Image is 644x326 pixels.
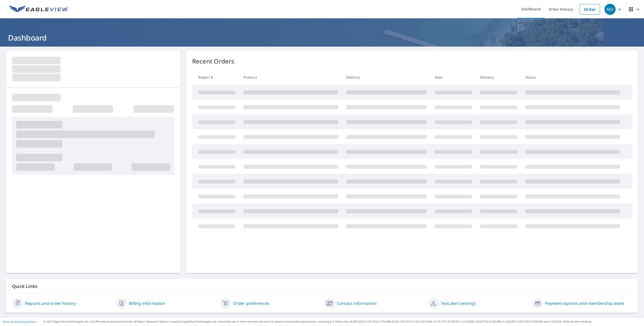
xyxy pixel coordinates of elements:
[476,70,521,85] th: Delivery
[580,4,600,15] a: Order
[239,70,342,85] th: Product
[192,57,234,66] p: Recent Orders
[6,32,638,43] h1: Dashboard
[342,70,431,85] th: Address
[44,320,641,323] p: © 2025 Eagle View Technologies, Inc. and Pictometry International Corp. All Rights Reserved. Repo...
[20,320,36,323] a: Privacy Policy
[605,4,616,15] div: MD
[3,320,36,323] p: |
[25,300,76,306] a: Reports and order history
[233,300,270,306] a: Order preferences
[9,6,68,13] img: EV Logo
[3,320,18,323] a: Terms of Use
[129,300,165,306] a: Billing information
[337,300,377,306] a: Contact information
[521,70,624,85] th: Status
[441,300,476,306] a: Text alert settings
[431,70,476,85] th: Date
[545,300,624,306] a: Payment options and membership levels
[12,283,632,289] p: Quick Links
[192,70,239,85] th: Report #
